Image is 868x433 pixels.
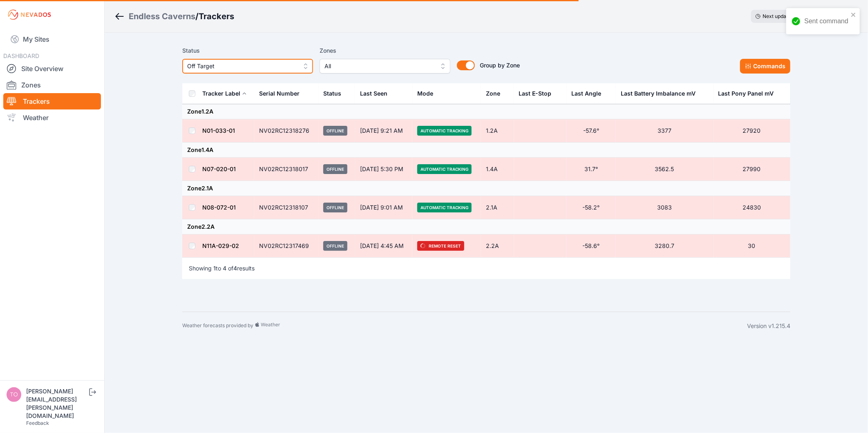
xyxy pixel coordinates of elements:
[571,89,601,98] div: Last Angle
[740,59,790,74] button: Commands
[195,11,199,22] span: /
[355,196,412,219] td: [DATE] 9:01 AM
[480,62,520,69] span: Group by Zone
[519,84,558,103] button: Last E-Stop
[804,16,848,26] div: Sent command
[417,164,472,174] span: Automatic Tracking
[182,181,790,196] td: Zone 2.1A
[747,322,790,330] div: Version v1.215.4
[616,158,714,181] td: 3562.5
[714,196,790,219] td: 24830
[7,387,21,402] img: tomasz.barcz@energix-group.com
[182,104,790,119] td: Zone 1.2A
[202,84,247,103] button: Tracker Label
[3,109,101,126] a: Weather
[486,84,507,103] button: Zone
[481,158,514,181] td: 1.4A
[323,203,347,212] span: Offline
[851,11,857,18] button: close
[202,89,240,98] div: Tracker Label
[714,234,790,258] td: 30
[3,60,101,77] a: Site Overview
[3,52,39,59] span: DASHBOARD
[616,196,714,219] td: 3083
[259,84,306,103] button: Serial Number
[616,119,714,143] td: 3377
[199,11,234,22] h3: Trackers
[566,196,616,219] td: -58.2°
[323,89,341,98] div: Status
[213,265,216,272] span: 1
[26,387,87,420] div: [PERSON_NAME][EMAIL_ADDRESS][PERSON_NAME][DOMAIN_NAME]
[3,93,101,109] a: Trackers
[323,84,348,103] button: Status
[481,119,514,143] td: 1.2A
[182,46,313,56] label: Status
[355,119,412,143] td: [DATE] 9:21 AM
[566,119,616,143] td: -57.6°
[417,203,472,212] span: Automatic Tracking
[182,143,790,158] td: Zone 1.4A
[355,158,412,181] td: [DATE] 5:30 PM
[763,13,796,19] span: Next update in
[718,84,781,103] button: Last Pony Panel mV
[202,165,236,172] a: N07-020-01
[254,158,318,181] td: NV02RC12318017
[202,204,236,211] a: N08-072-01
[621,84,702,103] button: Last Battery Imbalance mV
[323,241,347,251] span: Offline
[254,234,318,258] td: NV02RC12317469
[417,241,464,251] span: Remote Reset
[360,84,407,103] div: Last Seen
[129,11,195,22] a: Endless Caverns
[182,59,313,74] button: Off Target
[259,89,300,98] div: Serial Number
[417,126,472,136] span: Automatic Tracking
[718,89,774,98] div: Last Pony Panel mV
[202,242,239,249] a: N11A-029-02
[486,89,500,98] div: Zone
[417,84,440,103] button: Mode
[3,77,101,93] a: Zones
[323,126,347,136] span: Offline
[481,234,514,258] td: 2.2A
[320,46,450,56] label: Zones
[182,219,790,234] td: Zone 2.2A
[417,89,433,98] div: Mode
[114,6,234,27] nav: Breadcrumb
[254,196,318,219] td: NV02RC12318107
[7,8,52,21] img: Nevados
[481,196,514,219] td: 2.1A
[223,265,226,272] span: 4
[355,234,412,258] td: [DATE] 4:45 AM
[3,29,101,49] a: My Sites
[566,234,616,258] td: -58.6°
[566,158,616,181] td: 31.7°
[621,89,696,98] div: Last Battery Imbalance mV
[714,158,790,181] td: 27990
[714,119,790,143] td: 27920
[324,61,434,71] span: All
[26,420,49,426] a: Feedback
[323,164,347,174] span: Offline
[254,119,318,143] td: NV02RC12318276
[571,84,608,103] button: Last Angle
[519,89,552,98] div: Last E-Stop
[182,322,747,330] div: Weather forecasts provided by
[320,59,450,74] button: All
[616,234,714,258] td: 3280.7
[187,61,297,71] span: Off Target
[202,127,235,134] a: N01-033-01
[189,264,255,272] p: Showing to of results
[233,265,237,272] span: 4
